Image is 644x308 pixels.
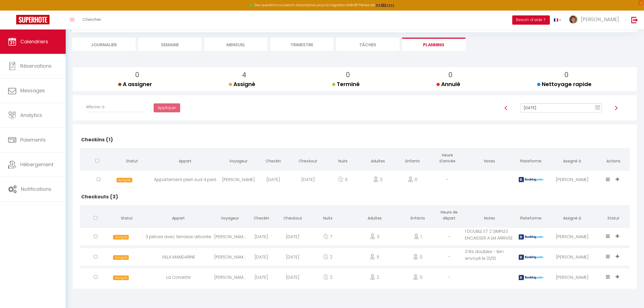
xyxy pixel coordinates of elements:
div: - [434,228,465,245]
div: 0 [395,171,430,188]
div: - [430,171,465,188]
span: Chercher [82,17,101,22]
span: Nettoyage rapide [537,80,592,88]
div: [DATE] [277,268,308,286]
div: 5 [325,171,360,188]
button: Appliquer [154,103,180,113]
img: logout [631,17,638,23]
img: booking2.png [519,275,543,280]
span: Assigné [113,276,129,280]
div: [DATE] [291,171,326,188]
span: Statut [121,215,133,221]
th: Adultes [360,148,395,169]
th: Assigné à [547,205,597,227]
div: [DATE] [277,228,308,245]
span: Analytics [20,112,42,119]
img: Super Booking [16,15,49,24]
p: 4 [233,70,255,80]
span: Notifications [21,186,51,192]
th: Enfants [402,205,433,227]
th: Checkout [277,205,308,227]
th: Plateforme [514,148,547,169]
div: La Corvette [143,268,214,286]
div: - [434,248,465,266]
button: Besoin d'aide ? [512,15,550,25]
span: Réservations [20,63,52,69]
th: Plateforme [514,205,547,227]
div: [PERSON_NAME] [547,248,597,266]
a: >>> ICI <<<< [375,3,394,7]
div: [DATE] [277,248,308,266]
h2: Checkouts (3) [80,188,630,205]
div: 2 [309,248,347,266]
div: [PERSON_NAME] [547,171,597,188]
td: 3 lits doubles - lien envoyé le 01/10 [465,247,514,267]
th: Voyageur [221,148,256,169]
span: Appart [179,158,191,164]
th: Heure de départ [434,205,465,227]
div: [PERSON_NAME] [221,171,256,188]
li: Trimestre [270,38,333,51]
img: booking2.png [519,177,543,182]
div: 0 [402,268,433,286]
span: Appart [172,215,185,221]
div: [DATE] [256,171,291,188]
span: [PERSON_NAME] [581,16,619,23]
img: arrow-left3.svg [504,106,508,110]
div: [PERSON_NAME] [214,228,246,245]
div: Appartement plein sud 4 pers [150,171,221,188]
p: 0 [123,70,152,80]
th: Adultes [347,205,402,227]
div: 5 [347,248,402,266]
div: 2 [347,268,402,286]
img: booking2.png [519,234,543,240]
div: 0 [402,248,433,266]
li: Journalier [72,38,136,51]
th: Notes [465,148,514,169]
li: Semaine [138,38,202,51]
span: Paiements [20,136,46,143]
text: 12 [596,107,599,109]
a: ... [PERSON_NAME] [565,11,626,30]
th: Notes [465,205,514,227]
div: [DATE] [246,268,277,286]
div: 1 [402,228,433,245]
span: Assigné [117,178,132,182]
div: 3 pièces avec terrasse arborée [143,228,214,245]
th: Statut [597,205,630,227]
h2: Checkins (1) [80,131,630,148]
img: ... [569,15,577,24]
p: 0 [336,70,360,80]
p: 0 [441,70,460,80]
div: [PERSON_NAME] [214,248,246,266]
span: Calendriers [20,38,48,45]
span: Assigné [113,235,129,240]
span: Terminé [332,80,360,88]
div: [DATE] [246,228,277,245]
span: Hébergement [20,161,54,168]
span: Assigné [229,80,255,88]
div: [PERSON_NAME] [547,268,597,286]
div: 3 [347,228,402,245]
th: Checkout [291,148,326,169]
div: [PERSON_NAME] [214,268,246,286]
span: Messages [20,87,45,94]
div: 7 [309,228,347,245]
div: - [434,268,465,286]
div: 2 [360,171,395,188]
th: Nuits [309,205,347,227]
th: Nuits [325,148,360,169]
p: 0 [541,70,592,80]
th: Voyageur [214,205,246,227]
th: Actions [597,148,630,169]
div: 2 [309,268,347,286]
span: Annulé [437,80,460,88]
input: Select Date [521,103,602,113]
span: A assigner [118,80,152,88]
th: Enfants [395,148,430,169]
div: [DATE] [246,248,277,266]
img: booking2.png [519,255,543,260]
div: VILLA MANDARINE [143,248,214,266]
td: 1 DOUBLE ET 2 SIMPLES ENCAISSER A LM ARRIVEE [465,227,514,247]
